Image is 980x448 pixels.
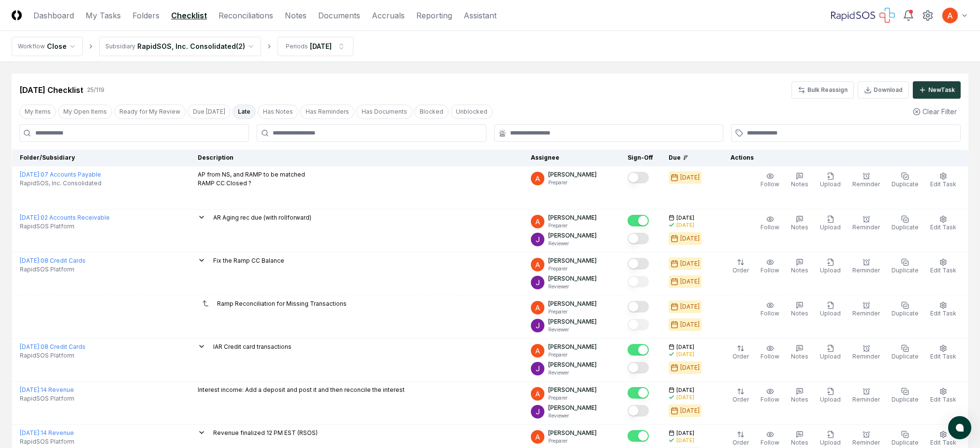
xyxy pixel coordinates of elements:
button: My Open Items [58,105,112,119]
span: Reminder [852,310,880,317]
span: Order [732,439,749,446]
p: [PERSON_NAME] [548,343,597,351]
span: RapidSOS Platform [20,394,74,403]
p: Preparer [548,222,597,229]
p: Preparer [548,394,597,402]
p: AR Aging rec due (with rollforward) [213,213,311,222]
span: Order [732,353,749,360]
th: Folder/Subsidiary [12,149,190,166]
p: [PERSON_NAME] [548,317,597,326]
span: Upload [820,396,841,403]
span: Reminder [852,224,880,231]
span: [DATE] [676,214,694,222]
div: Due [669,153,707,162]
span: [DATE] : [20,386,41,393]
img: ACg8ocKTC56tjQR6-o9bi8poVV4j_qMfO6M0RniyL9InnBgkmYdNig=s96-c [531,405,544,418]
button: Reminder [850,386,882,406]
img: ACg8ocK3mdmu6YYpaRl40uhUUGu9oxSxFSb1vbjsnEih2JuwAH1PGA=s96-c [531,172,544,185]
span: Reminder [852,439,880,446]
p: Revenue finalized 12 PM EST (RSOS) [213,429,318,437]
button: Reminder [850,343,882,363]
span: Upload [820,353,841,360]
span: Notes [791,439,808,446]
a: Notes [285,10,307,21]
span: Order [732,396,749,403]
span: [DATE] : [20,429,41,436]
button: Mark complete [628,344,649,356]
span: Edit Task [930,353,956,360]
p: [PERSON_NAME] [548,386,597,394]
p: [PERSON_NAME] [548,299,597,308]
button: Duplicate [890,299,921,320]
img: Logo [12,10,22,20]
button: Mark complete [628,258,649,269]
button: Notes [789,170,810,191]
div: [DATE] [680,406,700,415]
div: Periods [286,42,308,51]
span: Duplicate [892,224,919,231]
th: Description [190,149,523,166]
button: Notes [789,343,810,363]
button: Notes [789,386,810,406]
span: Upload [820,310,841,317]
button: Notes [789,299,810,320]
div: 25 / 119 [87,86,104,94]
div: Workflow [18,42,45,51]
button: Duplicate [890,343,921,363]
button: Upload [818,170,843,191]
button: Order [731,343,751,363]
button: Blocked [414,105,449,119]
button: Mark complete [628,276,649,287]
img: ACg8ocKTC56tjQR6-o9bi8poVV4j_qMfO6M0RniyL9InnBgkmYdNig=s96-c [531,276,544,289]
button: Reminder [850,256,882,277]
button: Edit Task [928,386,958,406]
a: [DATE]:14 Revenue [20,429,74,436]
p: AP from NS, and RAMP to be matched RAMP CC Closed ? [198,170,305,188]
div: [DATE] [310,41,332,51]
button: Clear Filter [909,103,961,120]
span: Order [732,267,749,274]
a: [DATE]:14 Revenue [20,386,74,393]
div: [DATE] [676,437,694,444]
button: Edit Task [928,213,958,234]
p: [PERSON_NAME] [548,213,597,222]
button: Notes [789,256,810,277]
span: Follow [761,353,779,360]
img: ACg8ocKTC56tjQR6-o9bi8poVV4j_qMfO6M0RniyL9InnBgkmYdNig=s96-c [531,319,544,332]
span: Reminder [852,267,880,274]
span: Follow [761,267,779,274]
button: Edit Task [928,256,958,277]
button: Ready for My Review [114,105,186,119]
button: Has Documents [356,105,412,119]
a: [DATE]:08 Credit Cards [20,257,86,264]
div: [DATE] [680,320,700,329]
span: Duplicate [892,353,919,360]
img: ACg8ocK3mdmu6YYpaRl40uhUUGu9oxSxFSb1vbjsnEih2JuwAH1PGA=s96-c [531,387,544,401]
span: Follow [761,396,779,403]
p: Reviewer [548,412,597,419]
span: Notes [791,224,808,231]
a: [DATE]:07 Accounts Payable [20,171,101,178]
p: Preparer [548,437,597,445]
span: Edit Task [930,310,956,317]
button: Order [731,386,751,406]
a: Folders [132,10,160,21]
button: Notes [789,213,810,234]
img: ACg8ocKTC56tjQR6-o9bi8poVV4j_qMfO6M0RniyL9InnBgkmYdNig=s96-c [531,362,544,375]
button: Has Notes [258,105,298,119]
a: Assistant [464,10,497,21]
span: RapidSOS, Inc. Consolidated [20,179,102,188]
button: Mark complete [628,430,649,442]
button: Periods[DATE] [278,37,353,56]
button: Follow [759,299,781,320]
button: Duplicate [890,386,921,406]
div: [DATE] [680,173,700,182]
button: Mark complete [628,215,649,226]
div: [DATE] [680,363,700,372]
span: Upload [820,439,841,446]
div: [DATE] [680,259,700,268]
span: Notes [791,180,808,188]
span: Notes [791,310,808,317]
img: ACg8ocK3mdmu6YYpaRl40uhUUGu9oxSxFSb1vbjsnEih2JuwAH1PGA=s96-c [531,430,544,444]
div: [DATE] [676,222,694,229]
